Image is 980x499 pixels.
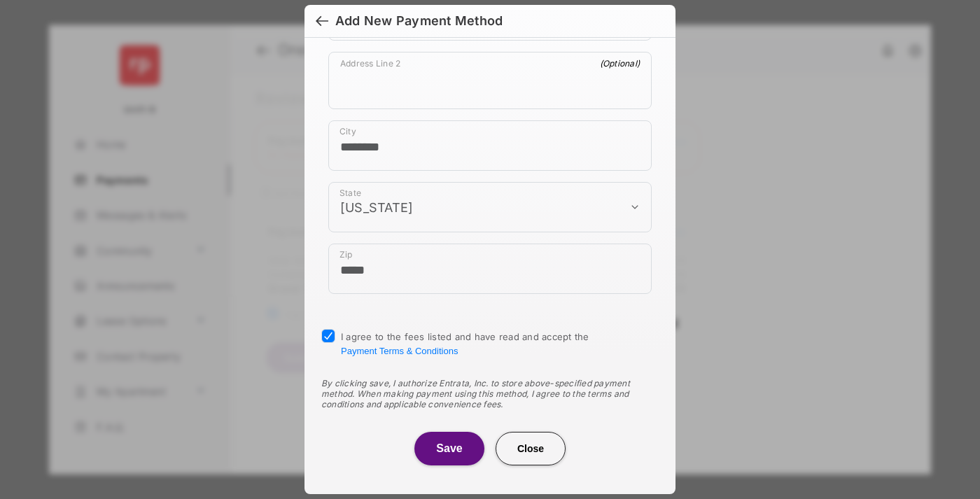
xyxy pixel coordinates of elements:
button: I agree to the fees listed and have read and accept the [341,346,458,356]
div: payment_method_screening[postal_addresses][postalCode] [328,244,652,294]
div: payment_method_screening[postal_addresses][administrativeArea] [328,182,652,232]
div: By clicking save, I authorize Entrata, Inc. to store above-specified payment method. When making ... [321,378,659,409]
div: payment_method_screening[postal_addresses][addressLine2] [328,52,652,109]
div: Add New Payment Method [335,13,503,29]
span: I agree to the fees listed and have read and accept the [341,331,589,356]
button: Close [496,432,566,465]
button: Save [414,432,484,465]
div: payment_method_screening[postal_addresses][locality] [328,120,652,171]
